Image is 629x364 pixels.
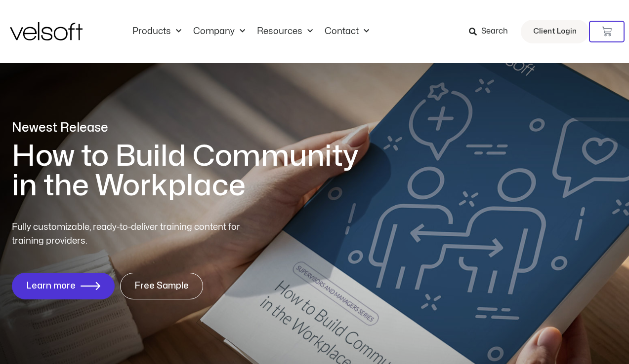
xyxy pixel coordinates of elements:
a: Search [469,23,515,40]
p: Newest Release [12,119,373,137]
a: Learn more [12,273,115,299]
a: CompanyMenu Toggle [187,26,251,37]
span: Free Sample [134,281,189,291]
a: Client Login [521,20,589,43]
a: ResourcesMenu Toggle [251,26,319,37]
p: Fully customizable, ready-to-deliver training content for training providers. [12,220,258,248]
h1: How to Build Community in the Workplace [12,142,373,201]
img: Velsoft Training Materials [10,22,83,40]
nav: Menu [126,26,375,37]
span: Learn more [26,281,76,291]
a: Free Sample [120,273,203,299]
a: ProductsMenu Toggle [126,26,187,37]
span: Client Login [533,25,577,38]
span: Search [481,25,508,38]
a: ContactMenu Toggle [319,26,375,37]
